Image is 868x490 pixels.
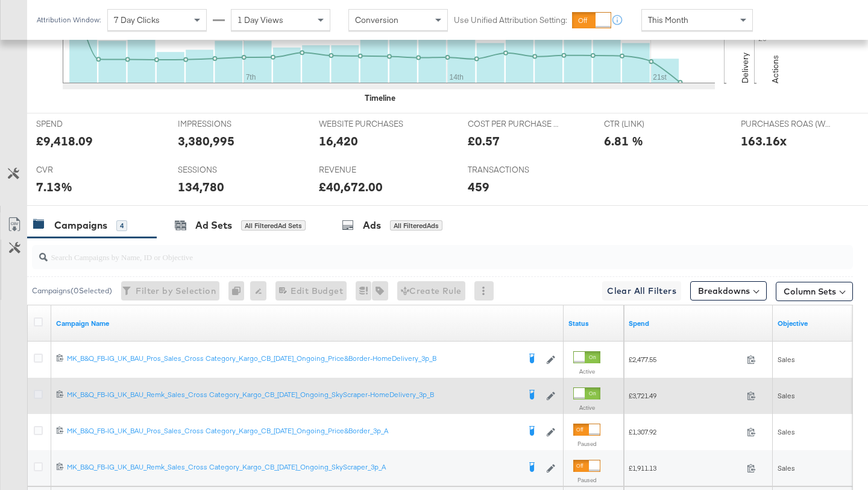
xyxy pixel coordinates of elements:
[178,118,268,130] span: IMPRESSIONS
[778,391,795,400] span: Sales
[67,426,519,436] div: MK_B&Q_FB-IG_UK_BAU_Pros_Sales_Cross Category_Kargo_CB_[DATE]_Ongoing_Price&Border_3p_A
[114,14,160,25] span: 7 Day Clicks
[36,16,101,24] div: Attribution Window:
[363,218,381,232] div: Ads
[67,354,519,366] a: MK_B&Q_FB-IG_UK_BAU_Pros_Sales_Cross Category_Kargo_CB_[DATE]_Ongoing_Price&Border-HomeDelivery_3p_B
[48,240,780,264] input: Search Campaigns by Name, ID or Objective
[67,354,519,363] div: MK_B&Q_FB-IG_UK_BAU_Pros_Sales_Cross Category_Kargo_CB_[DATE]_Ongoing_Price&Border-HomeDelivery_3p_B
[228,281,250,301] div: 0
[740,52,750,83] text: Delivery
[178,164,268,176] span: SESSIONS
[178,132,234,150] div: 3,380,995
[629,319,768,328] a: The total amount spent to date.
[629,427,742,436] span: £1,307.92
[319,118,409,130] span: WEBSITE PURCHASES
[770,55,781,83] text: Actions
[67,426,519,438] a: MK_B&Q_FB-IG_UK_BAU_Pros_Sales_Cross Category_Kargo_CB_[DATE]_Ongoing_Price&Border_3p_A
[67,462,519,474] a: MK_B&Q_FB-IG_UK_BAU_Remk_Sales_Cross Category_Kargo_CB_[DATE]_Ongoing_SkyScraper_3p_A
[67,390,519,402] a: MK_B&Q_FB-IG_UK_BAU_Remk_Sales_Cross Category_Kargo_CB_[DATE]_Ongoing_SkyScraper-HomeDelivery_3p_B
[454,14,567,26] label: Use Unified Attribution Setting:
[365,92,395,104] div: Timeline
[468,118,558,130] span: COST PER PURCHASE (WEBSITE EVENTS)
[604,132,643,150] div: 6.81 %
[319,178,383,196] div: £40,672.00
[178,178,224,196] div: 134,780
[573,440,600,448] label: Paused
[604,118,694,130] span: CTR (LINK)
[468,164,558,176] span: TRANSACTIONS
[36,132,93,150] div: £9,418.09
[776,282,853,301] button: Column Sets
[36,178,72,196] div: 7.13%
[67,390,519,399] div: MK_B&Q_FB-IG_UK_BAU_Remk_Sales_Cross Category_Kargo_CB_[DATE]_Ongoing_SkyScraper-HomeDelivery_3p_B
[629,355,742,364] span: £2,477.55
[319,164,409,176] span: REVENUE
[778,427,795,436] span: Sales
[237,14,283,25] span: 1 Day Views
[607,284,676,299] span: Clear All Filters
[602,281,681,301] button: Clear All Filters
[67,462,519,472] div: MK_B&Q_FB-IG_UK_BAU_Remk_Sales_Cross Category_Kargo_CB_[DATE]_Ongoing_SkyScraper_3p_A
[195,218,232,232] div: Ad Sets
[690,281,767,301] button: Breakdowns
[648,14,688,25] span: This Month
[468,132,500,150] div: £0.57
[568,319,619,328] a: Shows the current state of your Ad Campaign.
[778,463,795,472] span: Sales
[319,132,358,150] div: 16,420
[573,476,600,484] label: Paused
[116,220,127,231] div: 4
[573,367,600,375] label: Active
[36,164,127,176] span: CVR
[32,285,112,296] div: Campaigns ( 0 Selected)
[56,319,559,328] a: Your campaign name.
[355,14,398,25] span: Conversion
[241,220,306,231] div: All Filtered Ad Sets
[741,118,831,130] span: PURCHASES ROAS (WEBSITE EVENTS)
[629,463,742,472] span: £1,911.13
[741,132,787,150] div: 163.16x
[468,178,489,196] div: 459
[629,391,742,400] span: £3,721.49
[36,118,127,130] span: SPEND
[390,220,442,231] div: All Filtered Ads
[573,404,600,412] label: Active
[54,218,107,232] div: Campaigns
[778,355,795,364] span: Sales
